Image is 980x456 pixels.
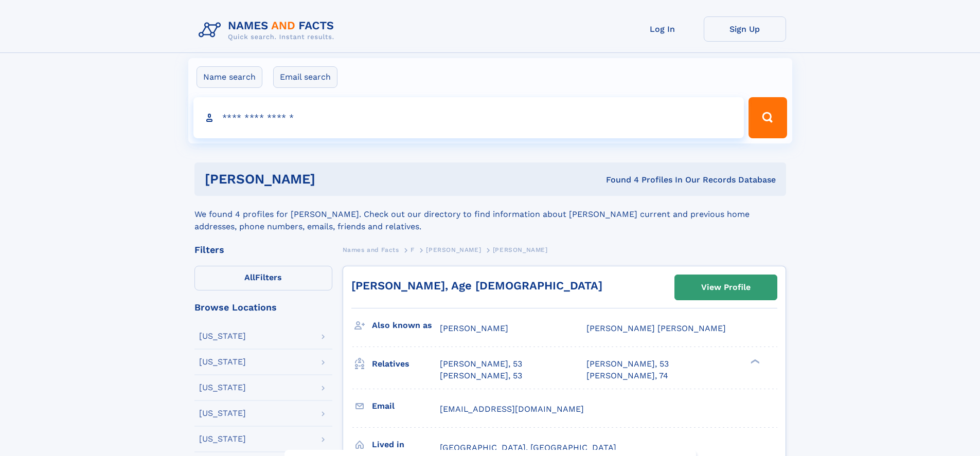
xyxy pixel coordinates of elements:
[372,355,440,373] h3: Relatives
[621,16,704,42] a: Log In
[586,370,668,381] a: [PERSON_NAME], 74
[199,358,246,366] div: [US_STATE]
[749,97,787,138] button: Search Button
[411,243,415,256] a: F
[586,323,726,333] span: [PERSON_NAME] [PERSON_NAME]
[205,173,461,186] h1: [PERSON_NAME]
[244,272,255,282] span: All
[493,246,548,253] span: [PERSON_NAME]
[440,323,508,333] span: [PERSON_NAME]
[701,276,751,299] div: View Profile
[199,332,246,340] div: [US_STATE]
[199,384,246,392] div: [US_STATE]
[351,279,602,292] a: [PERSON_NAME], Age [DEMOGRAPHIC_DATA]
[194,303,332,312] div: Browse Locations
[194,16,343,44] img: Logo Names and Facts
[372,317,440,334] h3: Also known as
[440,443,616,452] span: [GEOGRAPHIC_DATA], [GEOGRAPHIC_DATA]
[440,404,584,414] span: [EMAIL_ADDRESS][DOMAIN_NAME]
[426,243,481,256] a: [PERSON_NAME]
[343,243,399,256] a: Names and Facts
[372,397,440,415] h3: Email
[193,97,744,138] input: search input
[460,174,776,186] div: Found 4 Profiles In Our Records Database
[199,409,246,417] div: [US_STATE]
[440,358,522,370] a: [PERSON_NAME], 53
[411,246,415,253] span: F
[586,358,669,370] a: [PERSON_NAME], 53
[748,358,760,365] div: ❯
[704,16,786,42] a: Sign Up
[426,246,481,253] span: [PERSON_NAME]
[197,66,262,88] label: Name search
[199,435,246,443] div: [US_STATE]
[194,245,332,254] div: Filters
[372,436,440,453] h3: Lived in
[194,266,332,290] label: Filters
[440,370,522,381] a: [PERSON_NAME], 53
[675,275,777,300] a: View Profile
[273,66,337,88] label: Email search
[194,196,786,233] div: We found 4 profiles for [PERSON_NAME]. Check out our directory to find information about [PERSON_...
